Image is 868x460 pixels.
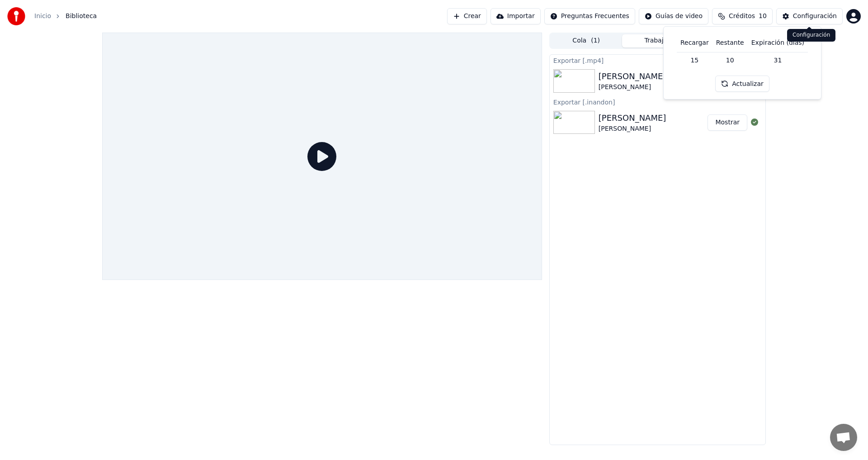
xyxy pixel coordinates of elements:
div: [PERSON_NAME] [599,83,666,92]
a: Inicio [34,12,51,21]
nav: breadcrumb [34,12,97,21]
td: 15 [677,52,712,68]
div: Configuración [787,29,835,42]
button: Actualizar [715,76,769,92]
span: Créditos [729,12,755,21]
button: Importar [491,8,541,24]
div: [PERSON_NAME] [599,70,666,83]
button: Crear [447,8,487,24]
th: Restante [712,34,748,52]
th: Recargar [677,34,712,52]
td: 31 [748,52,808,68]
th: Expiración (días) [748,34,808,52]
button: Créditos10 [712,8,773,24]
div: Chat abierto [830,424,857,451]
span: Biblioteca [66,12,97,21]
div: Exportar [.inandon] [550,96,765,107]
button: Cola [551,34,622,47]
div: [PERSON_NAME] [599,112,666,124]
button: Mostrar [708,114,747,131]
span: ( 1 ) [591,36,600,45]
span: 10 [759,12,767,21]
img: youka [7,7,25,25]
div: Configuración [793,12,837,21]
button: Configuración [776,8,843,24]
div: [PERSON_NAME] [599,124,666,133]
button: Trabajos [622,34,693,47]
div: Exportar [.mp4] [550,55,765,66]
td: 10 [712,52,748,68]
button: Guías de video [639,8,708,24]
button: Preguntas Frecuentes [544,8,635,24]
